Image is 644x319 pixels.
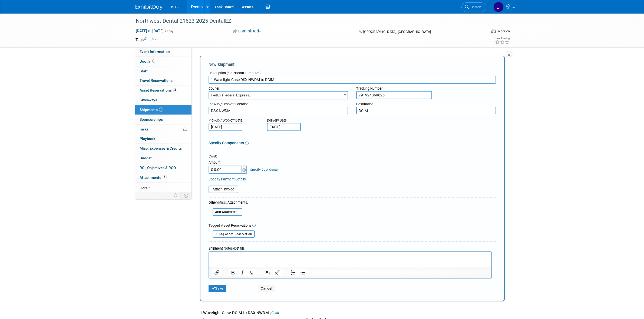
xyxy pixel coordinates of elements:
[151,59,156,63] span: Booth not reserved yet
[209,160,248,166] div: Amount
[140,108,163,112] span: Shipments
[135,125,191,134] a: Tasks
[135,86,191,95] a: Asset Reservations4
[270,311,279,315] a: Edit
[497,29,510,33] div: In-Person
[135,144,191,153] a: Misc. Expenses & Credits
[209,91,348,99] span: FedEx (Federal Express)
[135,76,191,85] a: Travel Reservations
[134,16,478,26] div: Northwest Dental 21623-2025 DentalEZ
[209,141,244,145] a: Specify Components
[139,127,148,131] span: Tasks
[135,115,191,124] a: Sponsorships
[209,62,496,68] div: New Shipment
[219,232,252,236] span: Tag Asset Reservation
[150,38,158,42] a: Edit
[237,269,247,276] button: Italic
[135,66,191,76] a: Staff
[140,117,163,122] span: Sponsorships
[180,192,191,199] td: Toggle Event Tabs
[165,29,174,33] span: (1 day)
[209,154,496,159] div: Cost:
[209,92,348,99] span: FedEx (Federal Express)
[469,5,481,9] span: Search
[209,223,496,228] div: Tagged Asset Reservations:
[356,99,496,107] div: Destination:
[173,88,177,92] span: 4
[163,175,167,179] span: 1
[250,168,279,172] a: Specify Cost Center
[454,28,510,36] div: Event Format
[140,156,152,160] span: Budget
[495,37,510,40] div: Event Rating
[263,269,272,276] button: Subscript
[135,153,191,163] a: Budget
[461,2,486,12] a: Search
[135,95,191,105] a: Giveaways
[135,134,191,143] a: Playbook
[363,30,431,34] span: [GEOGRAPHIC_DATA], [GEOGRAPHIC_DATA]
[356,84,496,91] div: Tracking Number:
[209,285,226,292] button: Save
[209,244,492,251] div: Shipment Notes/Details:
[135,47,191,56] a: Event Information
[159,108,163,112] span: 1
[209,68,496,76] div: Description (e.g. "Booth Furniture"):
[135,57,191,66] a: Booth
[140,146,182,150] span: Misc. Expenses & Credits
[209,177,246,181] a: Specify Payment Details
[228,269,237,276] button: Bold
[140,166,176,170] span: ROI, Objectives & ROO
[209,99,348,107] div: Pick-up / Drop-off Location:
[140,136,155,141] span: Playbook
[491,29,496,33] img: Format-Inperson.png
[140,88,177,92] span: Asset Reservations
[247,269,256,276] button: Underline
[213,230,255,238] button: Tag Asset Reservation
[147,29,152,33] span: to
[140,69,148,73] span: Staff
[136,28,164,33] span: [DATE] [DATE]
[272,269,282,276] button: Superscript
[140,59,156,63] span: Booth
[209,252,491,267] iframe: Rich Text Area
[267,116,333,123] div: Delivery Date:
[140,49,170,54] span: Event Information
[135,173,191,182] a: Attachments1
[212,269,222,276] button: Insert/edit link
[135,183,191,192] a: more
[231,28,263,34] button: Committed
[258,285,275,292] button: Cancel
[136,37,158,42] td: Tags
[135,105,191,115] a: Shipments1
[209,116,259,123] div: Pick-up / Drop-off Date:
[136,5,163,10] img: ExhibitDay
[493,2,504,12] img: Justin Newborn
[135,163,191,173] a: ROI, Objectives & ROO
[140,175,167,180] span: Attachments
[288,269,298,276] button: Numbered list
[209,84,348,91] div: Courier:
[171,192,181,199] td: Personalize Event Tab Strip
[140,78,173,83] span: Travel Reservations
[209,200,248,206] div: Other/Misc. Attachments:
[298,269,307,276] button: Bullet list
[140,98,157,102] span: Giveaways
[200,310,505,316] div: 1 Wavelight Case DCIM to DSX NWDM
[138,185,147,189] span: more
